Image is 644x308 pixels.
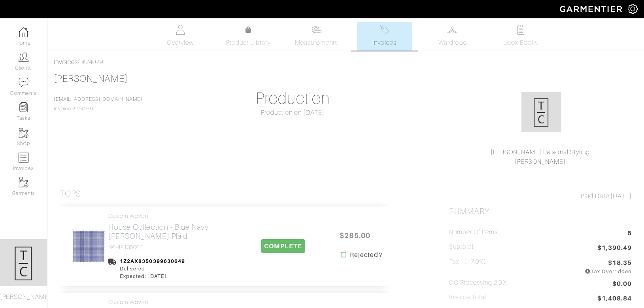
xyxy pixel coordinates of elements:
img: LPNyyar2ekx3jAwXcgSaqEbZ [72,230,105,263]
span: Look Books [503,38,538,47]
img: measurements-466bbee1fd09ba9460f595b01e5d73f9e2bff037440d3c8f018324cb6cdf7a4a.svg [312,25,321,35]
h4: Custom Woven [108,299,238,306]
h1: Production [201,89,384,108]
a: Custom Woven House Collection - Blue Navy [PERSON_NAME] Plaid N6-48135065 [108,213,238,251]
a: Measurements [289,22,344,51]
span: $285.00 [331,227,379,244]
span: $18.35 [608,258,632,268]
div: Expected: [DATE] [120,272,185,280]
img: todo-9ac3debb85659649dc8f770b8b6100bb5dab4b48dedcbae339e5042a72dfd3cc.svg [516,25,525,35]
span: Measurements [295,38,338,47]
img: reminder-icon-8004d30b9f0a5d33ae49ab947aed9ed385cf756f9e5892f1edd6e32f2345188e.png [19,102,28,112]
h2: House Collection - Blue Navy [PERSON_NAME] Plaid [108,223,238,241]
img: xy6mXSck91kMuDdgTatmsT54.png [521,92,561,132]
a: [PERSON_NAME] [515,158,566,165]
h5: Number of Items [449,229,498,236]
span: Invoices [372,38,397,47]
span: $1,390.49 [597,243,632,254]
span: Paid Date: [581,193,610,200]
img: orders-27d20c2124de7fd6de4e0e44c1d41de31381a507db9b33961299e4e07d508b8c.svg [380,25,389,35]
a: Product Library [221,25,276,47]
h4: N6-48135065 [108,244,238,251]
img: basicinfo-40fd8af6dae0f16599ec9e87c0ef1c0a1fdea2edbe929e3d69a839185d80c458.svg [176,25,185,35]
div: Production on [DATE] [201,108,384,117]
img: wardrobe-487a4870c1b7c33e795ec22d11cfc2ed9d08956e64fb3008fe2437562e282088.svg [448,25,457,35]
span: Product Library [226,38,271,47]
h3: Tops [60,189,81,199]
span: $1,408.84 [597,294,632,304]
span: COMPLETE [261,239,305,253]
div: / #24079 [54,57,638,67]
a: 1Z2AX8350399630649 [120,258,185,264]
span: $0.00 [612,279,632,290]
h5: CC Processing 2.9% [449,279,507,287]
span: Invoice # 24079 [54,96,142,111]
img: garments-icon-b7da505a4dc4fd61783c78ac3ca0ef83fa9d6f193b1c9dc38574b1d14d53ca28.png [19,178,28,187]
h5: Subtotal [449,243,474,251]
a: [PERSON_NAME] Personal Styling [491,149,590,156]
a: Invoices [357,22,412,51]
a: [EMAIL_ADDRESS][DOMAIN_NAME] [54,96,142,102]
span: 5 [627,229,632,239]
a: Overview [153,22,208,51]
h5: Invoice Total [449,294,487,301]
img: clients-icon-6bae9207a08558b7cb47a8932f037763ab4055f8c8b6bfacd5dc20c3e0201464.png [19,52,28,62]
span: Overview [167,38,193,47]
img: orders-icon-0abe47150d42831381b5fb84f609e132dff9fe21cb692f30cb5eec754e2cba89.png [19,153,28,163]
a: Invoices [54,59,78,66]
a: Wardrobe [425,22,480,51]
a: Look Books [493,22,548,51]
img: garments-icon-b7da505a4dc4fd61783c78ac3ca0ef83fa9d6f193b1c9dc38574b1d14d53ca28.png [19,128,28,138]
h2: Summary [449,207,632,217]
img: dashboard-icon-dbcd8f5a0b271acd01030246c82b418ddd0df26cd7fceb0bd07c9910d44c42f6.png [19,27,28,37]
img: garmentier-logo-header-white-b43fb05a5012e4ada735d5af1a66efaba907eab6374d6393d1fbf88cb4ef424d.png [556,2,628,16]
div: Delivered [120,265,185,272]
div: [DATE] [449,191,632,201]
strong: Rejected? [350,250,382,260]
a: [PERSON_NAME] [54,74,128,84]
img: gear-icon-white-bd11855cb880d31180b6d7d6211b90ccbf57a29d726f0c71d8c61bd08dd39cc2.png [628,4,638,14]
span: Wardrobe [438,38,467,47]
img: comment-icon-a0a6a9ef722e966f86d9cbdc48e553b5cf19dbc54f86b18d962a5391bc8f6eb6.png [19,77,28,87]
h5: Tax ( : 7.0%) [449,258,487,272]
h4: Custom Woven [108,213,238,219]
div: Tax Overridden [585,268,632,275]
